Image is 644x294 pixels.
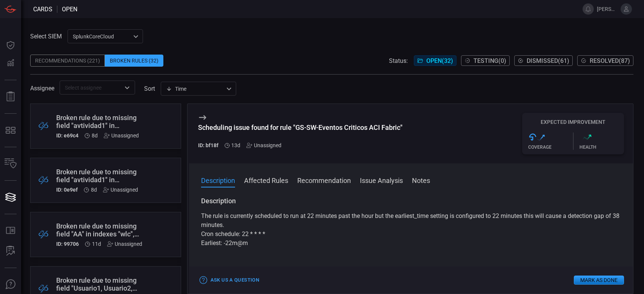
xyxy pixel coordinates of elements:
h5: Expected Improvement [522,119,624,125]
span: Aug 07, 2025 7:17 AM [92,241,101,247]
label: sort [144,85,155,92]
button: Ask Us a Question [198,274,261,286]
button: Inventory [2,155,20,173]
label: Select SIEM [30,33,62,40]
span: Assignee [30,85,54,92]
div: Broken rule due to missing field "AA" in indexes "wlc", log source types "wlc" combination [56,222,142,238]
div: Broken Rules (32) [105,55,163,67]
div: Broken rule due to missing field "Usuario1, Usuario2, Actividad1, Actividad2, Actividad3, Priorid... [56,276,142,292]
div: Unassigned [246,142,281,148]
button: Affected Rules [244,175,288,184]
span: Aug 05, 2025 4:00 AM [231,142,240,148]
span: Testing ( 0 ) [473,57,506,64]
button: Description [201,175,235,184]
button: Recommendation [297,175,351,184]
button: Dashboard [2,36,20,54]
button: Issue Analysis [360,175,403,184]
span: Dismissed ( 61 ) [527,57,569,64]
button: Open(32) [414,55,456,66]
p: Earliest: -22m@m [201,239,621,248]
div: Broken rule due to missing field "avtividad1" in indexes "hon_juniper" [56,114,139,129]
button: Mark as Done [574,276,624,285]
button: ALERT ANALYSIS [2,242,20,260]
span: Open ( 32 ) [426,57,453,64]
span: [PERSON_NAME][EMAIL_ADDRESS][PERSON_NAME][DOMAIN_NAME] [597,6,618,12]
button: MITRE - Detection Posture [2,121,20,139]
div: Scheduling issue found for rule "GS-SW-Eventos Criticos ACI Fabric" [198,123,403,131]
button: Testing(0) [461,55,510,66]
h3: Description [201,197,621,206]
button: Open [122,82,132,93]
h3: Affected Rules [201,266,621,275]
div: Unassigned [104,133,139,139]
input: Select assignee [62,83,120,92]
button: Cards [2,188,20,206]
div: Unassigned [103,187,138,193]
button: Resolved(87) [577,55,633,66]
p: SplunkCoreCloud [73,33,131,40]
div: Coverage [528,145,573,150]
button: Rule Catalog [2,222,20,240]
span: Aug 10, 2025 3:47 AM [91,187,97,193]
button: Reports [2,88,20,106]
h5: ID: e69c4 [56,133,78,139]
span: Cards [33,6,52,13]
button: Ask Us A Question [2,276,20,294]
span: Aug 10, 2025 3:55 AM [92,133,98,139]
button: Notes [412,175,430,184]
div: Recommendations (221) [30,55,105,67]
div: Health [579,145,624,150]
h5: ID: bf18f [198,142,218,148]
span: open [62,6,77,13]
h5: ID: 0e9ef [56,187,78,193]
p: Cron schedule: 22 * * * * [201,230,621,239]
span: Resolved ( 87 ) [590,57,630,64]
div: Time [166,85,224,93]
div: Unassigned [107,241,142,247]
h5: ID: 99706 [56,241,79,247]
button: Detections [2,54,20,72]
button: Dismissed(61) [514,55,573,66]
span: Status: [389,57,408,64]
p: The rule is currently scheduled to run at 22 minutes past the hour but the earliest_time setting ... [201,212,621,230]
div: Broken rule due to missing field "avtividad1" in indexes "juniper" [56,168,138,184]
